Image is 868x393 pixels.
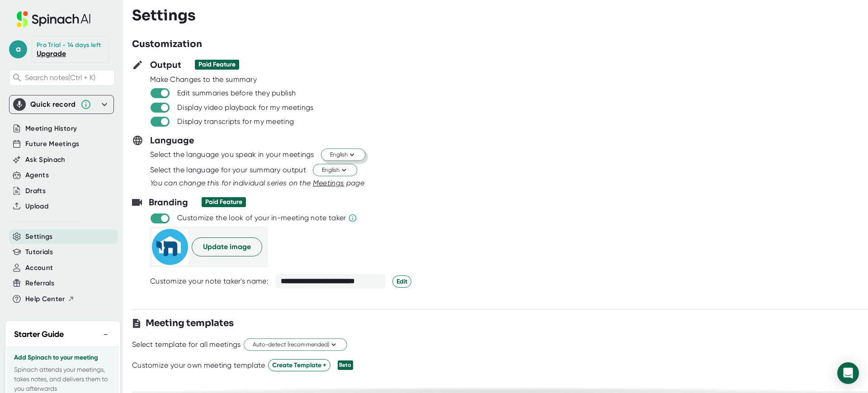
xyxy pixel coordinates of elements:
img: picture [152,229,188,265]
a: Upgrade [37,49,66,58]
i: You can change this for individual series on the page [150,179,364,187]
h2: Starter Guide [14,328,64,341]
button: Upload [25,201,48,212]
h3: Output [150,58,181,71]
h3: Add Spinach to your meeting [14,354,112,361]
div: Make Changes to the summary [150,75,868,84]
div: Display transcripts for my meeting [177,117,294,126]
button: Meeting History [25,123,77,134]
div: Pro Trial - 14 days left [37,41,101,49]
div: Paid Feature [198,61,236,69]
button: Edit [392,275,411,288]
button: English [313,164,357,176]
div: Display video playback for my meetings [177,103,313,112]
div: Customize your note taker's name: [150,277,269,286]
h3: Customization [132,38,202,51]
span: Edit [396,277,407,286]
div: Beta [338,360,353,370]
span: Update image [203,241,251,252]
span: Create Template + [272,360,326,370]
div: Quick record [30,100,76,109]
div: Edit summaries before they publish [177,89,296,98]
span: Auto-detect (recommended) [253,341,338,349]
button: Create Template + [268,359,330,371]
button: Drafts [25,186,46,196]
button: Meetings [313,178,344,189]
div: Open Intercom Messenger [837,362,859,384]
div: Select template for all meetings [132,340,241,349]
button: Help Center [25,294,75,304]
div: Select the language for your summary output [150,166,306,175]
span: Search notes (Ctrl + K) [25,73,95,82]
span: Meetings [313,179,344,187]
div: Paid Feature [205,198,242,206]
button: Tutorials [25,247,53,257]
span: English [322,166,348,175]
h3: Language [150,133,194,147]
button: − [100,328,112,341]
button: Settings [25,232,53,242]
h3: Branding [149,195,188,209]
button: Update image [192,237,262,256]
button: Agents [25,170,49,180]
h3: Meeting templates [146,317,234,330]
button: Auto-detect (recommended) [244,339,347,351]
button: Account [25,263,53,273]
span: a [9,40,27,58]
button: Ask Spinach [25,155,66,165]
span: English [330,151,356,159]
div: Customize the look of your in-meeting note taker [177,213,346,223]
button: Future Meetings [25,139,79,149]
div: Quick record [13,95,110,114]
h3: Settings [132,7,196,24]
button: Referrals [25,278,54,289]
div: Select the language you speak in your meetings [150,150,314,159]
div: Customize your own meeting template [132,361,265,370]
span: Help Center [25,294,65,304]
button: English [321,149,365,161]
